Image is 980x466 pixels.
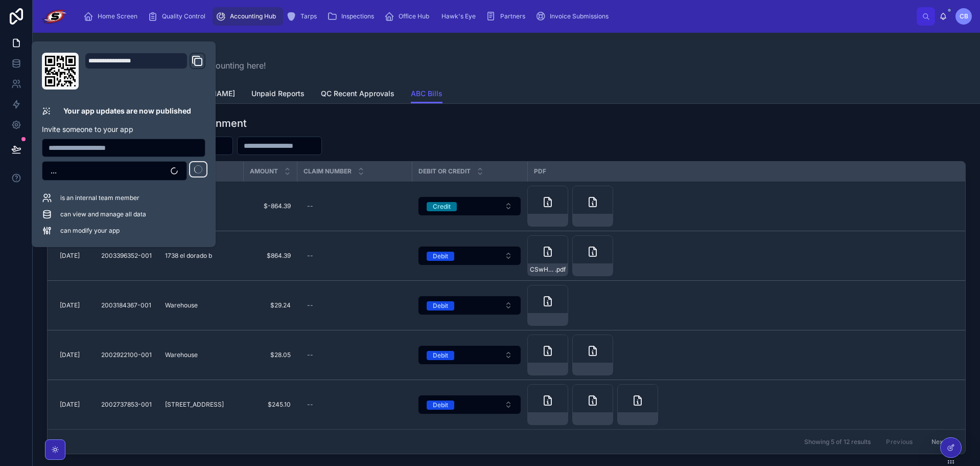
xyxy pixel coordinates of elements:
span: Amount [250,167,278,175]
button: Select Button [418,395,521,414]
a: Inspections [324,7,381,26]
span: PDF [534,167,546,175]
div: scrollable content [76,5,917,28]
a: QC Recent Approvals [321,84,394,105]
span: [DATE] [60,351,80,359]
span: Quality Control [162,12,205,20]
span: ABC Bills [411,88,442,99]
button: Select Button [418,346,521,364]
span: $-864.39 [249,202,291,210]
span: Debit or Credit [418,167,471,175]
button: Select Button [418,296,521,315]
span: Inspections [341,12,374,20]
span: .pdf [555,265,566,274]
button: Select Button [42,161,187,181]
span: can view and manage all data [60,210,146,218]
span: $245.10 [249,401,291,409]
span: Home Screen [98,12,137,20]
div: Debit [433,351,448,360]
span: 1738 el dorado b [165,252,212,260]
span: [DATE] [60,252,80,260]
span: Showing 5 of 12 results [804,438,871,446]
p: Invite someone to your app [42,124,205,135]
button: Select Button [418,247,521,265]
span: can modify your app [60,227,120,235]
button: Next [924,434,953,450]
span: CSwHmZBbpuDuysFCTpv2GXodqPdcMDNvfHOCV_-jaqkscRvU8T8Tb0On8UBC1u-Zv1vHhx2CCHdl_gA6IUiScjTRRBRmZqo8S... [530,265,555,274]
div: Debit [433,301,448,310]
div: Debit [433,252,448,261]
span: 2002922100-001 [101,351,152,359]
img: App logo [41,8,68,25]
span: Claim Number [304,167,352,175]
div: -- [307,351,313,359]
a: Office Hub [381,7,436,26]
button: Select Button [418,197,521,215]
div: Debit [433,401,448,410]
span: is an internal team member [60,194,139,202]
span: Warehouse [165,351,198,359]
span: Hawk's Eye [441,12,476,20]
a: Quality Control [145,7,213,26]
span: Office Hub [399,12,429,20]
a: Unpaid Reports [251,84,305,105]
div: -- [307,252,313,260]
span: $864.39 [249,252,291,260]
p: Your app updates are now published [63,106,191,116]
span: ... [51,166,57,176]
span: $28.05 [249,351,291,359]
div: -- [307,401,313,409]
span: [DATE] [60,301,80,309]
div: Credit [433,202,451,211]
a: Invoice Submissions [532,7,616,26]
a: Accounting Hub [213,7,283,26]
span: QC Recent Approvals [321,88,394,99]
span: Accounting Hub [230,12,276,20]
a: Partners [483,7,532,26]
a: Home Screen [80,7,145,26]
span: Invoice Submissions [550,12,609,20]
span: Partners [500,12,525,20]
a: Tarps [283,7,324,26]
div: Domain and Custom Link [85,53,205,90]
span: Warehouse [165,301,198,309]
span: 2003396352-001 [101,252,152,260]
span: 2003184367-001 [101,301,151,309]
span: $29.24 [249,301,291,309]
span: 2002737853-001 [101,401,152,409]
span: CB [960,12,968,20]
a: ABC Bills [411,84,442,104]
span: [DATE] [60,401,80,409]
span: Tarps [300,12,317,20]
span: [STREET_ADDRESS] [165,401,224,409]
a: Hawk's Eye [436,7,483,26]
span: Unpaid Reports [251,88,305,99]
div: -- [307,301,313,309]
div: -- [307,202,313,210]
